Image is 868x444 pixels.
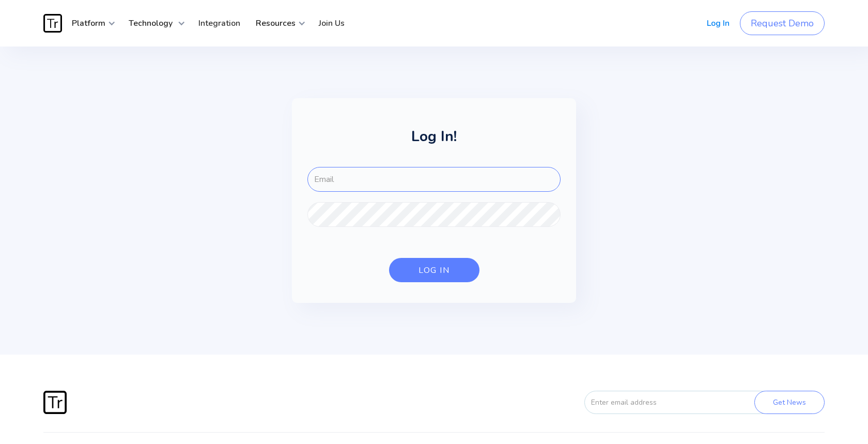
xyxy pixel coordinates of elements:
div: Platform [64,8,116,39]
input: Enter email address [584,391,772,414]
div: Resources [248,8,306,39]
a: Request Demo [740,11,825,35]
img: Traces Logo [43,14,62,33]
a: home [43,14,64,33]
strong: Resources [256,18,296,29]
input: Get News [754,391,825,414]
input: Email [307,167,561,192]
strong: Platform [72,18,105,29]
div: log in [419,265,450,275]
a: Log In [699,8,737,39]
h1: Log In! [307,129,561,154]
a: Join Us [311,8,352,39]
img: Traces Logo [43,391,67,414]
div: Technology [121,8,185,39]
strong: Technology [129,18,173,29]
a: Integration [191,8,248,39]
form: FOR-LOGIN [307,167,561,282]
form: FORM-EMAIL-FOOTER [566,391,825,414]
